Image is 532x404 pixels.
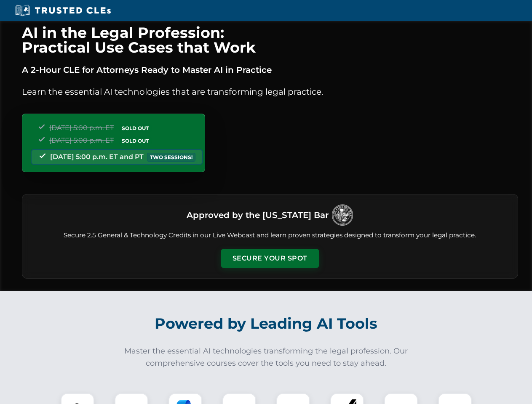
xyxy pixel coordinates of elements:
span: SOLD OUT [119,124,152,133]
h1: AI in the Legal Profession: Practical Use Cases that Work [22,25,518,55]
button: Secure Your Spot [221,249,319,268]
p: A 2-Hour CLE for Attorneys Ready to Master AI in Practice [22,63,518,77]
p: Learn the essential AI technologies that are transforming legal practice. [22,85,518,98]
h3: Approved by the [US_STATE] Bar [187,207,329,223]
span: [DATE] 5:00 p.m. ET [49,124,114,132]
img: Trusted CLEs [13,4,113,17]
span: [DATE] 5:00 p.m. ET [49,136,114,144]
p: Secure 2.5 General & Technology Credits in our Live Webcast and learn proven strategies designed ... [32,231,508,240]
h2: Powered by Leading AI Tools [33,309,500,338]
img: Logo [332,205,353,226]
span: SOLD OUT [119,136,152,145]
p: Master the essential AI technologies transforming the legal profession. Our comprehensive courses... [119,345,414,369]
